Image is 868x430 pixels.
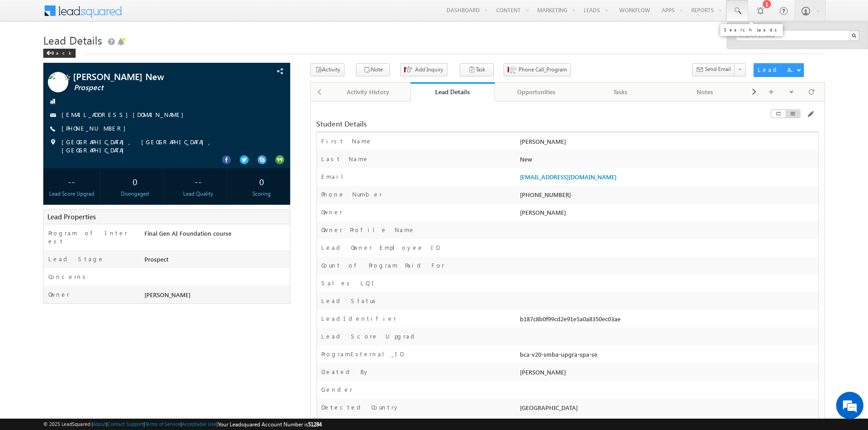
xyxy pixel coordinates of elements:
label: Program of Interest [48,229,133,245]
div: -- [172,173,224,190]
div: Scoring [236,190,288,198]
label: Count of Program Paid For [321,261,445,269]
label: Gender [321,385,353,394]
div: Lead Details [417,87,488,96]
div: Activity History [334,86,402,97]
label: Owner [321,208,343,216]
a: Activity History [326,82,411,101]
a: Contact Support [108,421,144,427]
a: Lead Details [411,82,495,101]
div: Lead Actions [758,66,796,74]
label: Email [321,172,350,181]
button: Lead Actions [754,63,804,77]
div: -- [46,173,98,190]
span: 51284 [308,421,322,428]
div: Lead Score Upgrad [46,190,98,198]
div: [PERSON_NAME] [518,368,818,380]
label: Lead Stage [48,255,104,263]
div: b187c8b0f99cd2e91e5a0a8350ec03ae [518,314,818,327]
label: Last Name [321,155,369,163]
span: Lead Properties [47,212,96,221]
div: 0 [236,173,288,190]
button: Phone Call_Program [503,63,571,76]
label: Created By [321,368,370,376]
img: Profile photo [48,72,68,96]
button: Task [460,63,494,76]
div: Opportunities [502,86,571,97]
a: [EMAIL_ADDRESS][DOMAIN_NAME] [520,173,616,181]
label: Owner [48,290,70,298]
div: [GEOGRAPHIC_DATA] [518,403,818,416]
span: [PERSON_NAME] [144,291,190,298]
span: [PERSON_NAME] [520,208,566,216]
div: 0 [109,173,161,190]
span: © 2025 LeadSquared | | | | | [43,420,322,429]
div: Lead Quality [172,190,224,198]
button: Add Inquiry [400,63,447,76]
span: Lead Details [43,33,102,47]
span: [PHONE_NUMBER] [62,124,130,133]
div: bca-v20-smba-upgra-spa-se [518,350,818,363]
div: Back [43,49,76,58]
span: Send Email [705,65,731,73]
span: Your Leadsquared Account Number is [218,421,322,428]
a: Notes [663,82,747,101]
a: Acceptable Use [182,421,216,427]
div: New [518,155,818,167]
label: Concerns [48,273,89,281]
a: Back [43,48,80,56]
span: Prospect [74,83,228,92]
label: LeadIdentifier [321,314,396,323]
a: Opportunities [495,82,579,101]
div: [PERSON_NAME] [518,137,818,150]
a: About [93,421,106,427]
input: Search Leads [736,30,859,41]
label: Lead Owner Employee ID [321,243,440,252]
label: ProgramExternal_ID [321,350,404,358]
button: Send Email [692,63,735,76]
label: Phone Number [321,190,382,198]
div: Final Gen AI Foundation course [142,229,290,242]
a: [EMAIL_ADDRESS][DOMAIN_NAME] [62,111,188,118]
span: [PERSON_NAME] New [73,72,227,81]
label: Detected Country [321,403,400,411]
span: [GEOGRAPHIC_DATA], [GEOGRAPHIC_DATA], [GEOGRAPHIC_DATA] [62,138,264,154]
label: Owner Profile Name [321,226,415,234]
div: Tasks [586,86,655,97]
div: Student Details [316,120,647,128]
label: First Name [321,137,372,145]
a: Terms of Service [145,421,180,427]
label: Sales LQI [321,279,377,287]
div: [PHONE_NUMBER] [518,190,818,203]
span: Phone Call_Program [519,66,567,74]
a: Tasks [579,82,663,101]
div: Search Leads [724,27,779,32]
div: Prospect [142,255,290,268]
label: Lead Score Upgrad [321,332,418,340]
label: Lead Status [321,297,379,305]
div: Disengaged [109,190,161,198]
button: Note [356,63,390,76]
div: Notes [670,86,739,97]
button: Activity [310,63,344,76]
span: Add Inquiry [415,66,443,74]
